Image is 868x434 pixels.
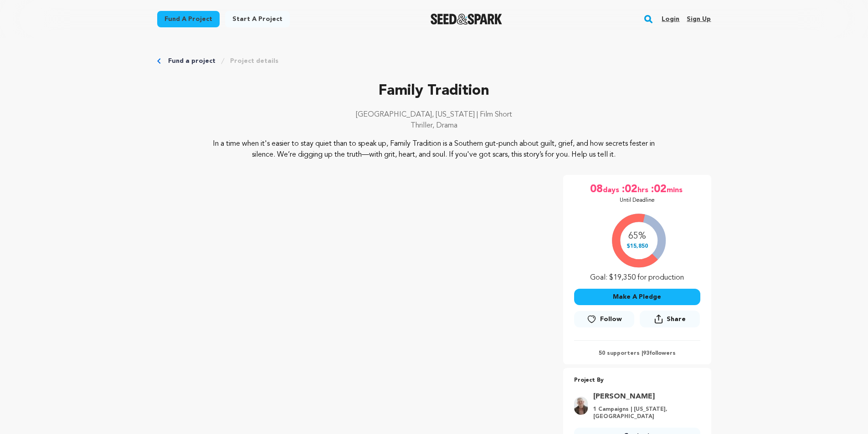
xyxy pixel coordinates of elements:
p: Family Tradition [157,80,711,102]
button: Make A Pledge [574,289,700,305]
p: 50 supporters | followers [574,350,700,357]
span: Share [667,315,686,324]
p: [GEOGRAPHIC_DATA], [US_STATE] | Film Short [157,109,711,120]
a: Project details [230,56,278,66]
button: Share [640,311,700,327]
img: Seed&Spark Logo Dark Mode [431,14,502,25]
p: 1 Campaigns | [US_STATE], [GEOGRAPHIC_DATA] [593,406,695,420]
a: Login [662,12,679,26]
span: :02 [621,182,637,197]
a: Seed&Spark Homepage [431,14,502,25]
a: Sign up [687,12,711,26]
div: Breadcrumb [157,56,711,66]
p: Project By [574,375,700,386]
a: Start a project [225,11,290,27]
span: Share [640,311,700,331]
span: 93 [643,351,649,356]
a: Fund a project [168,56,216,66]
span: days [603,182,621,197]
span: :02 [650,182,667,197]
span: hrs [637,182,650,197]
a: Follow [574,311,634,327]
a: Goto Kris Shuman profile [593,391,695,402]
p: In a time when it's easier to stay quiet than to speak up, Family Tradition is a Southern gut-pun... [212,138,656,160]
img: 8baa857225ad225b.jpg [574,397,588,415]
a: Fund a project [157,11,220,27]
p: Until Deadline [620,197,655,204]
span: 08 [590,182,603,197]
p: Thriller, Drama [157,120,711,131]
span: mins [667,182,684,197]
span: Follow [600,315,622,324]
